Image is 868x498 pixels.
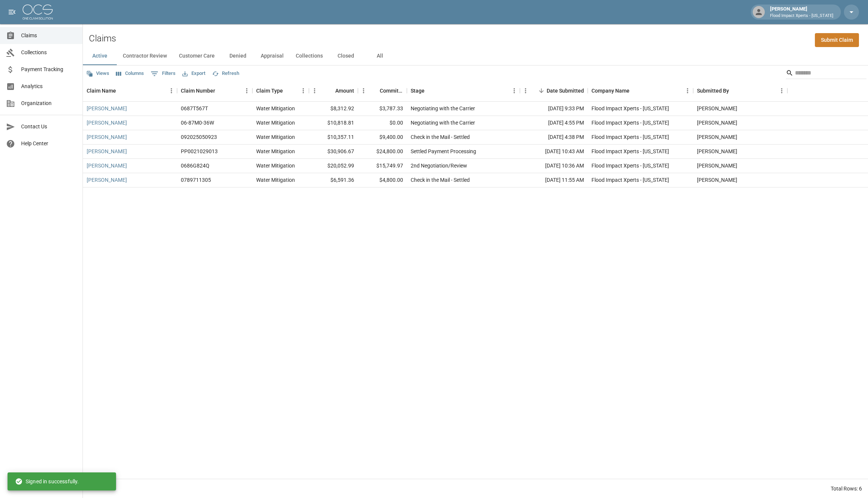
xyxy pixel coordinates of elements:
div: Submitted By [697,80,729,101]
div: Committed Amount [358,80,407,101]
button: Active [83,47,117,65]
div: Date Submitted [520,80,588,101]
div: Flood Impact Xperts - Colorado [591,148,669,155]
div: Water Mitigation [256,119,295,126]
button: Sort [425,85,435,96]
span: Analytics [21,82,76,90]
div: Search [786,67,866,81]
button: Sort [116,85,127,96]
button: Sort [369,85,380,96]
div: [DATE] 4:38 PM [520,130,588,145]
a: [PERSON_NAME] [87,148,127,155]
div: Check in the Mail - Settled [411,133,470,141]
button: All [363,47,397,65]
div: Date Submitted [547,80,584,101]
div: $8,312.92 [309,102,358,116]
a: [PERSON_NAME] [87,133,127,141]
button: Menu [298,85,309,96]
div: Austin Leigh [697,162,737,169]
div: [DATE] 11:55 AM [520,173,588,187]
span: Collections [21,49,76,56]
button: Menu [166,85,177,96]
button: Sort [536,85,547,96]
a: Submit Claim [815,33,859,47]
div: Flood Impact Xperts - Colorado [591,105,669,112]
div: Water Mitigation [256,133,295,141]
div: [PERSON_NAME] [767,5,836,19]
div: Amount [335,80,354,101]
button: Sort [630,85,640,96]
span: Claims [21,32,76,40]
div: $4,800.00 [358,173,407,187]
div: Flood Impact Xperts - Colorado [591,176,669,184]
button: Sort [729,85,740,96]
button: Contractor Review [117,47,173,65]
div: Settled Payment Processing [411,148,476,155]
div: 092025050923 [181,133,217,141]
button: Closed [329,47,363,65]
div: Thor Hungerford [697,105,737,112]
span: Payment Tracking [21,65,76,73]
div: $3,787.33 [358,102,407,116]
div: $10,357.11 [309,130,358,145]
div: [DATE] 10:43 AM [520,145,588,159]
div: $24,800.00 [358,145,407,159]
a: [PERSON_NAME] [87,176,127,184]
button: Export [180,68,207,79]
div: $0.00 [358,116,407,130]
div: 0789711305 [181,176,211,184]
button: Sort [283,85,293,96]
div: Submitted By [693,80,787,101]
div: Austin Leigh [697,176,737,184]
button: Sort [325,85,335,96]
a: [PERSON_NAME] [87,162,127,169]
div: Water Mitigation [256,148,295,155]
span: Contact Us [21,123,76,131]
div: Total Rows: 6 [831,485,862,492]
div: PP0021029013 [181,148,218,155]
button: Views [84,68,111,79]
button: Menu [309,85,320,96]
div: Claim Name [83,80,177,101]
div: Claim Name [87,80,116,101]
div: $6,591.36 [309,173,358,187]
div: Committed Amount [380,80,403,101]
div: $20,052.99 [309,159,358,173]
button: Menu [509,85,520,96]
div: Water Mitigation [256,105,295,112]
button: Customer Care [173,47,221,65]
div: Check in the Mail - Settled [411,176,470,184]
div: Austin Leigh [697,148,737,155]
div: Flood Impact Xperts - Colorado [591,119,669,126]
h2: Claims [89,33,116,44]
div: 0687T567T [181,105,208,112]
div: Thor Hungerford [697,133,737,141]
button: Menu [241,85,252,96]
div: Water Mitigation [256,176,295,184]
p: Flood Impact Xperts - [US_STATE] [770,13,833,19]
div: dynamic tabs [83,47,868,65]
a: [PERSON_NAME] [87,119,127,126]
button: Select columns [114,68,146,79]
div: Company Name [588,80,693,101]
button: Menu [776,85,787,96]
div: Water Mitigation [256,162,295,169]
button: Menu [520,85,531,96]
div: Stage [411,80,425,101]
div: $30,906.67 [309,145,358,159]
div: Flood Impact Xperts - Colorado [591,162,669,169]
img: ocs-logo-white-transparent.png [23,5,53,20]
div: Claim Type [256,80,283,101]
div: Flood Impact Xperts - Colorado [591,133,669,141]
div: [DATE] 10:36 AM [520,159,588,173]
button: Menu [358,85,369,96]
div: 2nd Negotiation/Review [411,162,467,169]
a: [PERSON_NAME] [87,105,127,112]
div: Negotiating with the Carrier [411,119,475,126]
div: Company Name [591,80,630,101]
button: Refresh [210,68,241,79]
div: Amount [309,80,358,101]
div: [DATE] 9:33 PM [520,102,588,116]
div: Claim Number [181,80,215,101]
div: Negotiating with the Carrier [411,105,475,112]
